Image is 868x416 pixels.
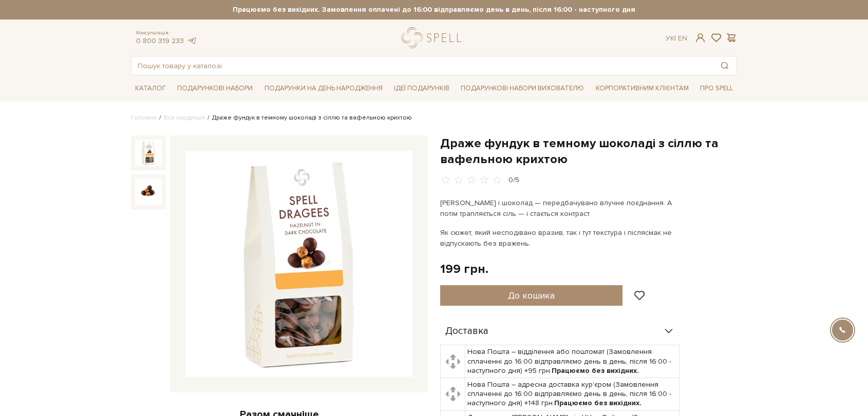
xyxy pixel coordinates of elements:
h1: Драже фундук в темному шоколаді з сіллю та вафельною крихтою [440,135,737,167]
span: Консультація: [136,30,197,36]
input: Пошук товару у каталозі [131,56,713,75]
a: Ідеї подарунків [390,81,454,96]
a: Головна [131,114,157,122]
a: En [678,34,687,43]
button: До кошика [440,285,622,306]
a: telegram [186,36,197,45]
a: logo [402,27,466,48]
li: Драже фундук в темному шоколаді з сіллю та вафельною крихтою [205,113,412,123]
span: | [674,34,676,43]
a: Про Spell [696,81,737,96]
td: Нова Пошта – адресна доставка кур'єром (Замовлення сплаченні до 16:00 відправляємо день в день, п... [465,378,680,411]
span: Доставка [445,327,488,336]
b: Працюємо без вихідних. [554,399,641,407]
a: Подарунки на День народження [260,81,387,96]
span: До кошика [508,290,555,301]
a: Подарункові набори [173,81,257,96]
p: [PERSON_NAME] і шоколад — передбачувано влучне поєднання. А потім трапляється сіль — і стається к... [440,197,681,219]
a: Каталог [131,81,170,96]
a: Подарункові набори вихователю [457,80,588,97]
img: Драже фундук в темному шоколаді з сіллю та вафельною крихтою [135,179,162,205]
a: 0 800 319 233 [136,36,184,45]
p: Як сюжет, який несподівано вразив, так і тут текстура і післясмак не відпускають без вражень. [440,227,681,249]
a: Вся продукція [164,114,205,122]
b: Працюємо без вихідних. [552,366,639,375]
a: Корпоративним клієнтам [592,80,693,97]
img: Драже фундук в темному шоколаді з сіллю та вафельною крихтою [135,140,162,166]
button: Пошук товару у каталозі [713,56,737,75]
td: Нова Пошта – відділення або поштомат (Замовлення сплаченні до 16:00 відправляємо день в день, піс... [465,345,680,378]
div: Ук [666,34,687,43]
strong: Працюємо без вихідних. Замовлення оплачені до 16:00 відправляємо день в день, після 16:00 - насту... [131,5,737,14]
img: Драже фундук в темному шоколаді з сіллю та вафельною крихтою [185,151,412,378]
div: 199 грн. [440,261,488,277]
div: 0/5 [508,175,519,185]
